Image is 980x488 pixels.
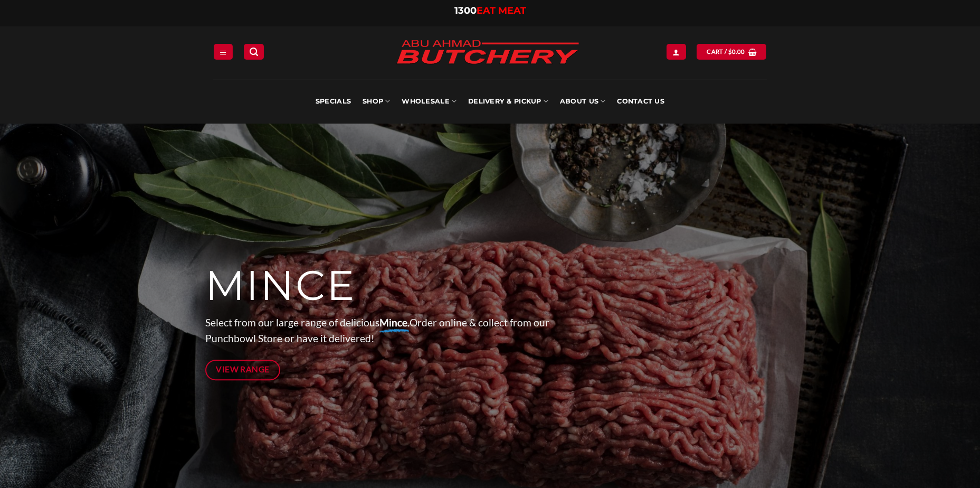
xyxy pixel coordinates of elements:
[244,44,264,59] a: Search
[205,260,356,311] span: MINCE
[617,79,664,124] a: Contact Us
[728,48,745,55] bdi: 0.00
[560,79,605,124] a: About Us
[707,47,745,57] span: Cart /
[214,44,233,59] a: Menu
[379,316,410,329] strong: Mince.
[697,44,766,59] a: View cart
[454,5,477,16] span: 1300
[667,44,686,59] a: Login
[205,316,549,345] span: Select from our large range of delicious Order online & collect from our Punchbowl Store or have ...
[205,360,281,380] a: View Range
[363,79,390,124] a: SHOP
[468,79,548,124] a: Delivery & Pickup
[728,47,732,57] span: $
[316,79,351,124] a: Specials
[216,363,270,376] span: View Range
[454,5,526,16] a: 1300EAT MEAT
[477,5,526,16] span: EAT MEAT
[387,33,588,73] img: Abu Ahmad Butchery
[402,79,456,124] a: Wholesale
